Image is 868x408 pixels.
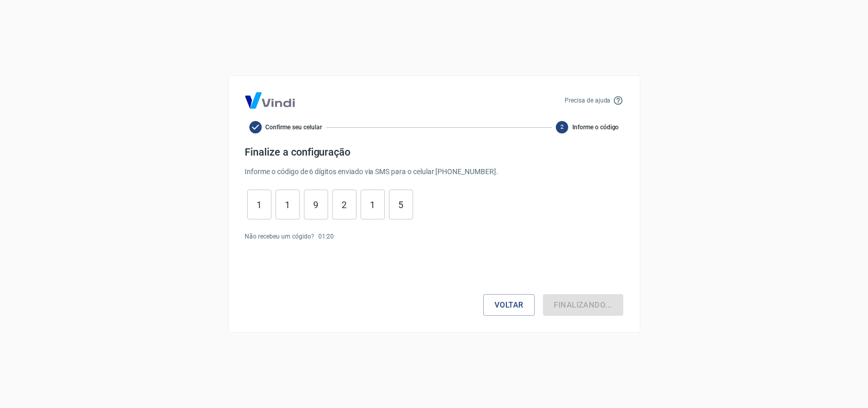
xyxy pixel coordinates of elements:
[245,232,314,241] p: Não recebeu um cógido?
[560,124,564,131] text: 2
[318,232,334,241] p: 01 : 20
[245,92,295,109] img: Logo Vind
[245,146,623,158] h4: Finalize a configuração
[572,123,619,132] span: Informe o código
[483,294,535,316] button: Voltar
[565,96,610,105] p: Precisa de ajuda
[245,166,623,177] p: Informe o código de 6 dígitos enviado via SMS para o celular [PHONE_NUMBER] .
[266,123,322,132] span: Confirme seu celular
